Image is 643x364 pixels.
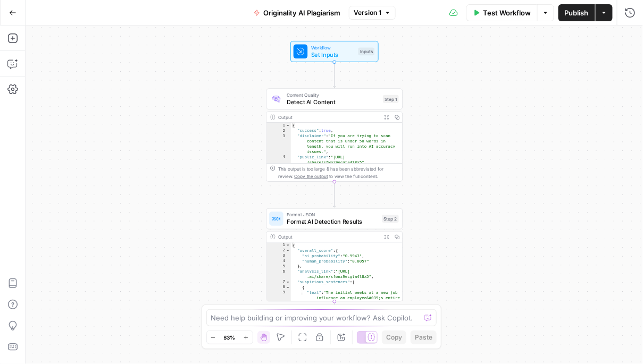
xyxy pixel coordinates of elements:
div: 2 [266,248,291,253]
span: Toggle code folding, rows 1 through 1248 [286,123,290,128]
button: Originality AI Plagiarism [247,4,347,21]
div: Inputs [358,47,375,55]
div: Format JSONFormat AI Detection ResultsStep 2Output{ "overall_score":{ "ai_probability":"0.9943", ... [266,208,403,302]
div: 4 [266,155,291,165]
div: 7 [266,280,291,285]
span: Format JSON [287,211,379,218]
span: Set Inputs [311,50,355,59]
span: Copy [386,333,402,342]
span: Toggle code folding, rows 8 through 15 [286,285,290,290]
div: Output [278,233,379,240]
span: Toggle code folding, rows 1 through 1241 [286,242,290,248]
div: WorkflowSet InputsInputs [266,41,403,62]
span: Version 1 [354,8,381,18]
span: Publish [565,7,589,18]
div: Step 1 [383,95,399,103]
span: Test Workflow [483,7,531,18]
div: 1 [266,242,291,248]
div: 9 [266,290,291,306]
div: This output is too large & has been abbreviated for review. to view the full content. [278,165,399,180]
span: Originality AI Plagiarism [263,7,340,18]
span: Paste [415,333,432,342]
div: 4 [266,258,291,264]
div: Content QualityDetect AI ContentStep 1Output{ "success":true, "disclaimer":"If you are trying to ... [266,88,403,182]
span: 83% [224,333,236,342]
div: 3 [266,253,291,258]
span: Workflow [311,44,355,51]
button: Version 1 [349,6,396,20]
div: 1 [266,123,291,128]
button: Copy [382,331,406,344]
div: Output [278,114,379,121]
button: Paste [411,331,437,344]
div: 8 [266,285,291,290]
span: Copy the output [295,173,328,179]
span: Toggle code folding, rows 2 through 5 [286,248,290,253]
div: 2 [266,128,291,133]
span: Format AI Detection Results [287,217,379,226]
button: Publish [558,4,595,21]
div: 5 [266,264,291,269]
span: Content Quality [287,91,380,98]
div: 3 [266,133,291,155]
div: Step 2 [382,215,398,223]
div: 6 [266,269,291,280]
img: 0h7jksvol0o4df2od7a04ivbg1s0 [272,95,281,104]
span: Toggle code folding, rows 7 through 1240 [286,280,290,285]
span: Detect AI Content [287,98,380,107]
g: Edge from step_1 to step_2 [333,182,336,207]
button: Test Workflow [466,4,537,21]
